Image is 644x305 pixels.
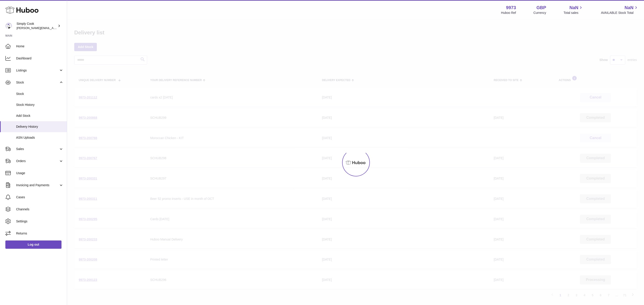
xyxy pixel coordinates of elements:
span: Dashboard [16,56,64,61]
strong: GBP [536,5,546,11]
span: Settings [16,219,64,224]
span: Usage [16,171,64,175]
div: Simply Cook [17,22,57,30]
span: AVAILABLE Stock Total [601,11,639,15]
a: Log out [5,240,61,249]
span: Cases [16,195,64,199]
strong: 9973 [506,5,516,11]
span: Returns [16,231,64,236]
span: Stock [16,92,64,96]
span: [PERSON_NAME][EMAIL_ADDRESS][DOMAIN_NAME] [17,26,90,30]
a: NaN AVAILABLE Stock Total [601,5,639,15]
span: Invoicing and Payments [16,183,59,187]
a: NaN Total sales [563,5,583,15]
div: Currency [534,11,546,15]
span: Channels [16,207,64,211]
span: Stock History [16,103,64,107]
span: Orders [16,159,59,163]
div: Huboo Ref [501,11,516,15]
span: NaN [569,5,578,11]
span: Add Stock [16,114,64,118]
span: Listings [16,68,59,73]
span: Home [16,44,64,48]
span: Sales [16,147,59,151]
span: NaN [625,5,633,11]
span: Total sales [563,11,583,15]
span: ASN Uploads [16,136,64,140]
span: Stock [16,80,59,85]
img: emma@simplycook.com [5,23,12,29]
span: Delivery History [16,125,64,129]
